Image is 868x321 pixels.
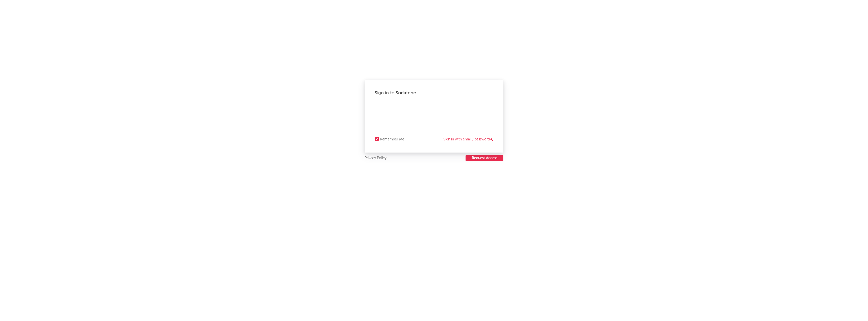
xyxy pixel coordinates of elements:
[466,155,503,161] button: Request Access
[375,90,493,96] div: Sign in to Sodatone
[365,155,387,161] a: Privacy Policy
[380,136,404,142] div: Remember Me
[443,136,493,142] a: Sign in with email / password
